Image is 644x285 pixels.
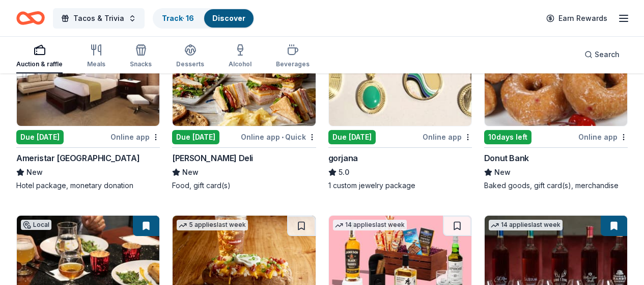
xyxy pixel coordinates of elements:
[282,133,284,141] span: •
[328,130,376,144] div: Due [DATE]
[16,152,139,164] div: Ameristar [GEOGRAPHIC_DATA]
[87,60,105,68] div: Meals
[485,29,627,126] img: Image for Donut Bank
[16,60,63,68] div: Auction & raffle
[540,9,613,28] a: Earn Rewards
[484,29,628,191] a: Image for Donut Bank1 applylast weekLocal10days leftOnline appDonut BankNewBaked goods, gift card...
[595,48,620,61] span: Search
[17,29,159,126] img: Image for Ameristar East Chicago
[87,40,105,73] button: Meals
[16,6,45,30] a: Home
[172,180,316,191] div: Food, gift card(s)
[153,8,255,29] button: Track· 16Discover
[110,131,160,143] div: Online app
[173,29,315,126] img: Image for McAlister's Deli
[484,180,628,191] div: Baked goods, gift card(s), merchandise
[176,60,204,68] div: Desserts
[328,29,472,191] a: Image for gorjana11 applieslast weekDue [DATE]Online appgorjana5.01 custom jewelry package
[276,40,310,73] button: Beverages
[212,14,245,22] a: Discover
[229,40,251,73] button: Alcohol
[494,166,511,178] span: New
[576,44,628,65] button: Search
[176,40,204,73] button: Desserts
[16,40,63,73] button: Auction & raffle
[423,131,472,143] div: Online app
[484,152,529,164] div: Donut Bank
[26,166,43,178] span: New
[177,220,248,230] div: 5 applies last week
[484,130,531,144] div: 10 days left
[53,8,145,29] button: Tacos & Trivia
[21,220,51,230] div: Local
[241,131,316,143] div: Online app Quick
[130,40,152,73] button: Snacks
[172,152,253,164] div: [PERSON_NAME] Deli
[162,14,194,22] a: Track· 16
[276,60,310,68] div: Beverages
[229,60,251,68] div: Alcohol
[328,152,358,164] div: gorjana
[339,166,349,178] span: 5.0
[130,60,152,68] div: Snacks
[172,130,219,144] div: Due [DATE]
[489,220,563,230] div: 14 applies last week
[16,130,64,144] div: Due [DATE]
[182,166,199,178] span: New
[328,180,472,191] div: 1 custom jewelry package
[16,29,160,191] a: Image for Ameristar East ChicagoLocalDue [DATE]Online appAmeristar [GEOGRAPHIC_DATA]NewHotel pack...
[578,131,628,143] div: Online app
[329,29,471,126] img: Image for gorjana
[172,29,316,191] a: Image for McAlister's Deli5 applieslast weekDue [DATE]Online app•Quick[PERSON_NAME] DeliNewFood, ...
[333,220,407,230] div: 14 applies last week
[16,180,160,191] div: Hotel package, monetary donation
[73,12,124,24] span: Tacos & Trivia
